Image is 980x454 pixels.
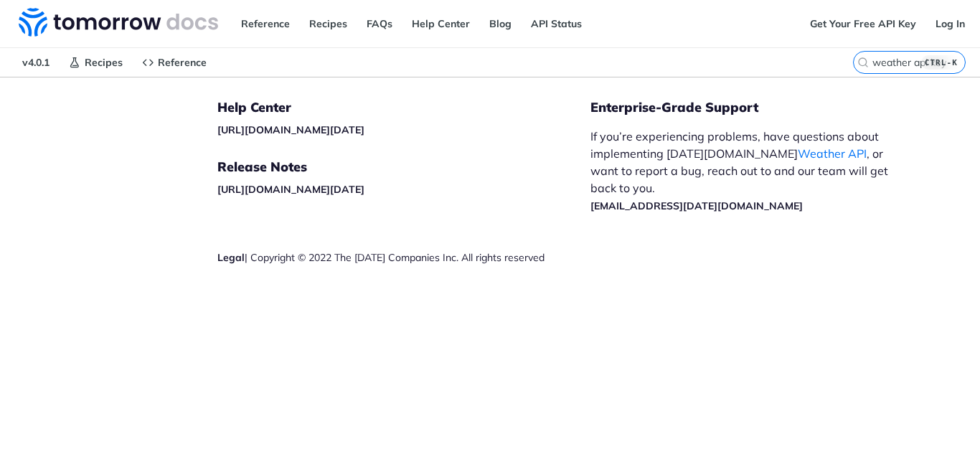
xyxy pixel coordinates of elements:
[233,13,298,34] a: Reference
[61,52,131,73] a: Recipes
[523,13,590,34] a: API Status
[217,183,364,196] a: [URL][DOMAIN_NAME][DATE]
[590,199,803,212] a: [EMAIL_ADDRESS][DATE][DOMAIN_NAME]
[928,13,973,34] a: Log In
[217,159,590,176] h5: Release Notes
[301,13,355,34] a: Recipes
[404,13,478,34] a: Help Center
[590,128,903,214] p: If you’re experiencing problems, have questions about implementing [DATE][DOMAIN_NAME] , or want ...
[19,8,218,37] img: Tomorrow.io Weather API Docs
[85,56,123,69] span: Recipes
[857,57,869,68] svg: Search
[921,55,961,70] kbd: CTRL-K
[217,251,245,264] a: Legal
[217,123,364,136] a: [URL][DOMAIN_NAME][DATE]
[134,52,215,73] a: Reference
[798,146,867,161] a: Weather API
[590,99,926,116] h5: Enterprise-Grade Support
[802,13,924,34] a: Get Your Free API Key
[14,52,57,73] span: v4.0.1
[217,99,590,116] h5: Help Center
[217,250,590,265] div: | Copyright © 2022 The [DATE] Companies Inc. All rights reserved
[481,13,519,34] a: Blog
[158,56,207,69] span: Reference
[359,13,400,34] a: FAQs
